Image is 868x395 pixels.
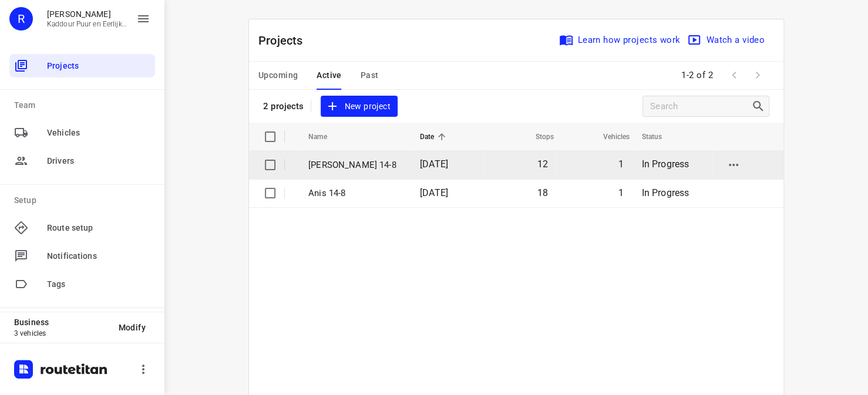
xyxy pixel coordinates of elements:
span: Stops [520,130,554,144]
p: Kaddour Puur en Eerlijk Vlees B.V. [47,20,127,28]
span: 1 [618,187,624,198]
p: 3 vehicles [14,329,109,337]
span: 1 [618,158,624,170]
p: Projects [258,32,312,49]
span: Modify [119,323,146,332]
span: Status [641,130,677,144]
div: Tags [9,272,155,296]
p: [PERSON_NAME] 14-8 [308,158,402,172]
input: Search projects [650,97,751,116]
p: Team [14,99,155,112]
div: R [9,7,33,31]
span: Date [420,130,450,144]
span: Drivers [47,155,150,167]
p: Setup [14,194,155,207]
span: Previous Page [722,63,746,87]
span: Notifications [47,250,150,262]
span: Vehicles [587,130,630,144]
span: 12 [537,158,548,170]
span: [DATE] [420,187,448,198]
div: Drivers [9,149,155,173]
span: Projects [47,60,150,72]
div: Notifications [9,244,155,268]
span: [DATE] [420,158,448,170]
span: Next Page [746,63,769,87]
span: Upcoming [258,68,298,83]
span: In Progress [641,187,689,198]
div: Vehicles [9,121,155,144]
div: Projects [9,54,155,77]
p: Business [14,318,109,327]
div: Search [751,99,769,113]
div: Route setup [9,216,155,239]
span: Vehicles [47,127,150,139]
span: Name [308,130,342,144]
span: 1-2 of 2 [677,63,718,88]
span: In Progress [641,158,689,170]
span: Active [317,68,341,83]
p: Anis 14-8 [308,187,402,200]
span: Tags [47,278,150,291]
button: New project [321,96,397,117]
span: Past [361,68,379,83]
p: Rachid Kaddour [47,9,127,19]
button: Modify [109,317,155,338]
span: New project [328,99,390,114]
span: 18 [537,187,548,198]
p: 2 projects [263,101,304,112]
span: Route setup [47,222,150,234]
